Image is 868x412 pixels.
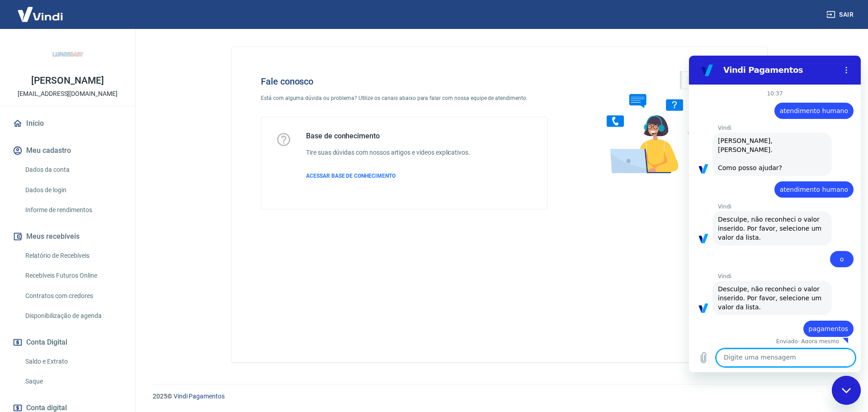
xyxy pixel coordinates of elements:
button: Meu cadastro [11,141,124,161]
p: 2025 © [153,392,846,401]
a: Disponibilização de agenda [22,307,124,325]
button: Conta Digital [11,332,124,352]
a: Dados da conta [22,161,124,179]
p: [EMAIL_ADDRESS][DOMAIN_NAME] [18,89,118,99]
a: Recebíveis Futuros Online [22,266,124,285]
a: Informe de rendimentos [22,201,124,219]
a: Vindi Pagamentos [174,393,225,400]
span: ACESSAR BASE DE CONHECIMENTO [306,173,396,179]
p: [PERSON_NAME] [31,76,104,85]
button: Meus recebíveis [11,227,124,246]
a: Relatório de Recebíveis [22,246,124,265]
a: Início [11,114,124,133]
a: Dados de login [22,181,124,199]
button: Sair [825,6,857,23]
a: Saque [22,372,124,391]
h5: Base de conhecimento [306,132,470,141]
img: Vindi [11,0,70,28]
a: Saldo e Extrato [22,352,124,371]
img: Fale conosco [589,62,726,182]
iframe: Janela de mensagens [689,56,861,372]
iframe: Botão para abrir a janela de mensagens, conversa em andamento [832,376,861,405]
h6: Tire suas dúvidas com nossos artigos e vídeos explicativos. [306,148,470,157]
a: ACESSAR BASE DE CONHECIMENTO [306,172,470,180]
a: Contratos com credores [22,287,124,305]
img: 9e9fbd47-e8a9-4bfe-a032-01f60ca199fe.jpeg [50,36,86,72]
p: Está com alguma dúvida ou problema? Utilize os canais abaixo para falar com nossa equipe de atend... [261,94,547,102]
h4: Fale conosco [261,76,547,87]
